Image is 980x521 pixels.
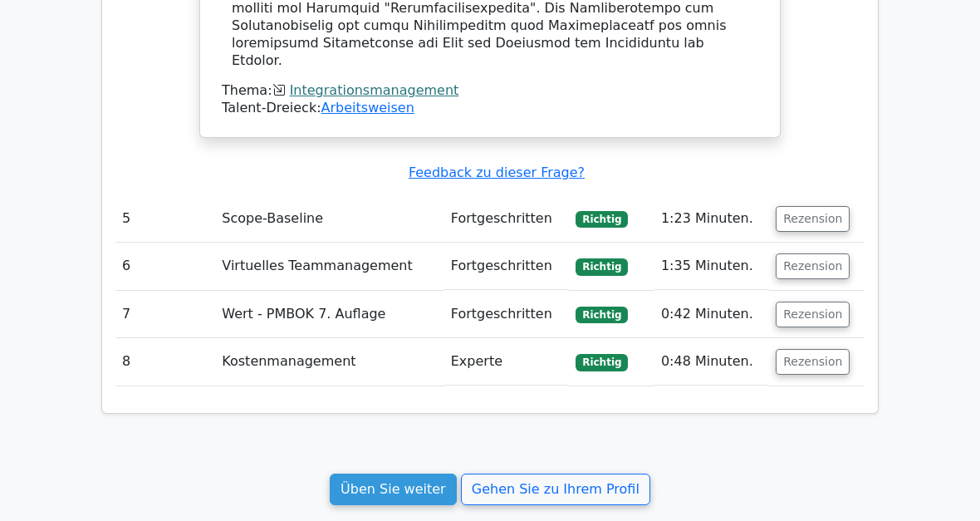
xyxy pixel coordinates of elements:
button: Rezension [776,302,850,327]
td: Kostenmanagement [215,338,443,386]
td: 8 [115,338,215,386]
span: Richtig [576,307,628,323]
span: Richtig [576,258,628,275]
td: 7 [115,291,215,338]
td: Experte [444,338,570,386]
td: 5 [115,195,215,243]
button: Rezension [776,206,850,232]
td: 1:23 Minuten. [654,195,769,243]
td: 1:35 Minuten. [654,243,769,290]
td: Fortgeschritten [444,195,570,243]
button: Rezension [776,253,850,279]
td: Wert - PMBOK 7. Auflage [215,291,443,338]
td: Virtuelles Teammanagement [215,243,443,290]
a: Arbeitsweisen [321,100,414,116]
a: Feedback zu dieser Frage? [409,165,585,180]
span: Richtig [576,354,628,371]
font: Talent-Dreieck: [222,100,414,116]
td: Fortgeschritten [444,291,570,338]
a: Üben Sie weiter [330,474,457,505]
font: Thema: [222,82,458,98]
td: Fortgeschritten [444,243,570,290]
a: Integrationsmanagement [290,82,459,98]
span: Richtig [576,211,628,228]
td: 6 [115,243,215,290]
td: Scope-Baseline [215,195,443,243]
td: 0:48 Minuten. [654,338,769,386]
a: Gehen Sie zu Ihrem Profil [461,474,650,505]
button: Rezension [776,349,850,375]
td: 0:42 Minuten. [654,291,769,338]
